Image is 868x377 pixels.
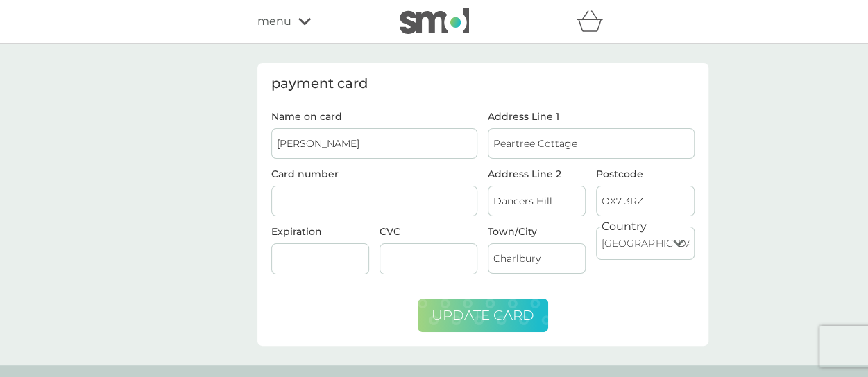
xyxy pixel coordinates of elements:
label: Country [602,218,647,236]
div: payment card [271,77,695,91]
label: CVC [380,225,400,238]
img: smol [400,8,469,34]
label: Name on card [271,112,478,121]
iframe: Secure CVC input frame [385,253,472,265]
label: Expiration [271,225,322,238]
span: menu [257,12,291,30]
label: Address Line 2 [488,169,586,179]
label: Town/City [488,227,586,236]
span: update card [432,307,534,324]
iframe: Secure card number input frame [277,195,473,207]
label: Card number [271,168,339,180]
div: basket [577,8,611,35]
label: Address Line 1 [488,112,695,121]
button: update card [418,299,548,332]
label: Postcode [596,169,694,179]
iframe: Secure expiration date input frame [277,253,364,265]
